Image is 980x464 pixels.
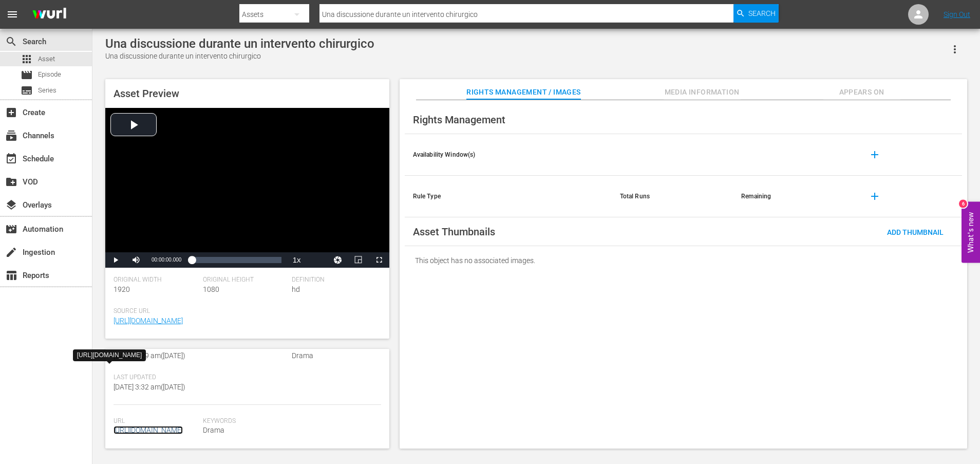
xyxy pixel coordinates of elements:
[862,184,887,209] button: add
[869,190,881,202] span: add
[612,176,733,217] th: Total Runs
[292,285,300,293] span: hd
[192,257,281,263] div: Progress Bar
[21,53,33,65] span: Asset
[466,86,580,99] span: Rights Management / Images
[405,176,612,217] th: Rule Type
[5,153,17,165] span: Schedule
[823,86,900,99] span: Appears On
[105,36,374,51] div: Una discussione durante un intervento chirurgico
[38,54,55,64] span: Asset
[413,226,495,238] span: Asset Thumbnails
[38,85,56,96] span: Series
[203,417,376,425] span: Keywords
[21,69,33,81] span: Episode
[733,176,854,217] th: Remaining
[369,252,389,268] button: Fullscreen
[959,199,967,208] div: 6
[664,86,741,99] span: Media Information
[328,252,348,268] button: Jump To Time
[413,114,505,126] span: Rights Management
[114,317,183,325] a: [URL][DOMAIN_NAME]
[5,129,17,142] span: Channels
[25,3,74,27] img: ans4CAIJ8jUAAAAAAAAAAAAAAAAAAAAAAAAgQb4GAAAAAAAAAAAAAAAAAAAAAAAAJMjXAAAAAAAAAAAAAAAAAAAAAAAAgAT5G...
[869,149,881,161] span: add
[944,10,970,18] a: Sign Out
[733,4,779,23] button: Search
[126,252,146,268] button: Mute
[77,351,142,360] div: [URL][DOMAIN_NAME]
[5,269,17,282] span: Reports
[405,134,612,176] th: Availability Window(s)
[5,106,17,119] span: Create
[879,228,952,236] span: Add Thumbnail
[6,8,18,21] span: menu
[203,276,287,284] span: Original Height
[5,246,17,258] span: Ingestion
[105,51,374,62] div: Una discussione durante un intervento chirurgico
[114,374,198,382] span: Last Updated
[105,108,389,268] div: Video Player
[114,285,130,293] span: 1920
[203,285,219,293] span: 1080
[152,257,181,263] span: 00:00:00.000
[292,276,376,284] span: Definition
[287,252,307,268] button: Playback Rate
[748,4,776,23] span: Search
[114,383,185,391] span: [DATE] 3:32 am ( [DATE] )
[114,87,179,100] span: Asset Preview
[405,246,962,275] div: This object has no associated images.
[38,69,61,80] span: Episode
[348,252,369,268] button: Picture-in-Picture
[114,351,185,360] span: [DATE] 6:29 am ( [DATE] )
[203,425,376,436] span: Drama
[5,35,17,48] span: Search
[5,176,17,188] span: VOD
[862,142,887,167] button: add
[21,84,33,97] span: Series
[5,199,17,211] span: Overlays
[114,426,183,434] a: [URL][DOMAIN_NAME]
[114,276,198,284] span: Original Width
[105,252,126,268] button: Play
[5,223,17,235] span: Automation
[962,201,980,263] button: Open Feedback Widget
[114,417,198,425] span: Url
[114,307,376,315] span: Source Url
[879,222,952,241] button: Add Thumbnail
[292,351,313,360] span: Drama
